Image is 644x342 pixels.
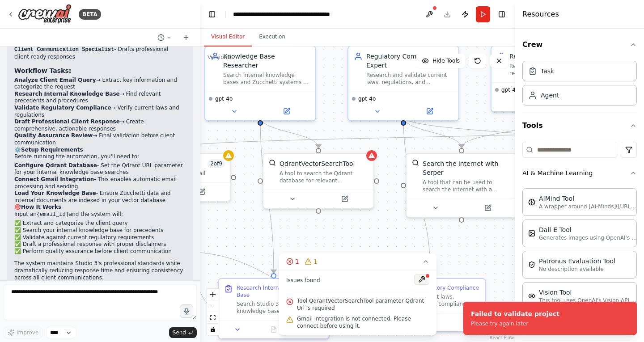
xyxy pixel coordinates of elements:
[366,52,453,70] div: Regulatory Compliance Expert
[14,241,186,248] li: ✅ Draft a professional response with proper disclaimers
[539,257,615,266] div: Patronus Evaluation Tool
[252,28,292,46] button: Execution
[509,52,596,61] div: Response Quality Validator
[169,327,197,338] button: Send
[522,57,637,113] div: Crew
[14,260,186,281] p: The system maintains Studio 3's professional standards while dramatically reducing response time ...
[179,32,193,43] button: Start a new chat
[218,278,330,339] div: Research Internal Knowledge BaseSearch Studio 3's internal knowledge bases and Zucchetti systems ...
[269,159,276,166] img: QdrantVectorSearchTool
[471,309,559,318] div: Failed to validate project
[14,153,186,160] p: Before running the automation, you'll need to:
[347,46,459,121] div: Regulatory Compliance ExpertResearch and validate current laws, regulations, and compliance requi...
[14,46,186,60] li: - Drafts professional client-ready responses
[522,113,637,138] button: Tools
[207,300,219,312] button: zoom out
[206,8,218,21] button: Hide left sidebar
[539,225,637,234] div: Dall-E Tool
[522,9,559,20] h4: Resources
[522,161,637,185] button: AI & Machine Learning
[451,317,482,328] button: Open in side panel
[207,289,219,300] button: zoom in
[18,4,72,24] img: Logo
[14,118,186,132] li: → Create comprehensive, actionable responses
[14,67,71,74] strong: Workflow Tasks:
[541,91,559,100] div: Agent
[256,117,278,273] g: Edge from 30cc3d0c-6daa-40da-805c-ca2d812db914 to 2d2bedd9-3c4c-44dc-b408-6e743b12ea81
[14,46,114,53] code: Client Communication Specialist
[319,194,370,204] button: Open in side panel
[233,10,334,19] nav: breadcrumb
[14,105,111,111] strong: Validate Regulatory Compliance
[17,329,38,336] span: Improve
[180,304,193,318] button: Click to speak your automation idea
[541,67,554,76] div: Task
[261,106,312,117] button: Open in side panel
[358,95,376,102] span: gpt-4o
[21,204,61,210] strong: How It Works
[14,227,186,234] li: ✅ Search your internal knowledge base for precedents
[14,91,186,105] li: → Find relevant precedents and procedures
[286,277,320,284] span: Issues found
[237,284,323,299] div: Research Internal Knowledge Base
[528,261,535,268] img: PatronusEvalTool
[263,153,374,209] div: QdrantVectorSearchToolQdrantVectorSearchToolA tool to search the Qdrant database for relevant inf...
[14,204,186,211] h2: 🎯
[279,253,436,270] button: 11
[14,162,186,176] li: - Set the Qdrant URL parameter for your internal knowledge base searches
[297,315,429,329] span: Gmail integration is not connected. Please connect before using it.
[207,312,219,324] button: fit view
[21,147,83,153] strong: Setup Requirements
[14,220,186,227] li: ✅ Extract and categorize the client query
[208,159,225,168] span: Number of enabled actions
[539,234,637,241] p: Generates images using OpenAI's Dall-E model.
[539,266,615,273] p: No description available
[255,324,293,335] button: No output available
[416,54,465,68] button: Hide Tools
[528,292,535,300] img: VisionTool
[14,132,186,146] li: → Final validation before client communication
[37,211,69,218] code: {email_id}
[432,57,460,64] span: Hide Tools
[522,185,637,317] div: AI & Machine Learning
[204,46,316,121] div: Knowledge Base ResearcherSearch internal knowledge bases and Zucchetti systems to find relevant p...
[393,293,480,308] div: Research current laws, regulations, and compliance requirements from authoritative sources that a...
[208,54,231,61] div: Version 1
[406,153,517,218] div: SerperDevToolSearch the internet with SerperA tool that can be used to search the internet with a...
[412,159,419,166] img: SerperDevTool
[280,159,355,168] div: QdrantVectorSearchTool
[366,72,453,86] div: Research and validate current laws, regulations, and compliance requirements related to {query_to...
[223,52,310,70] div: Knowledge Base Researcher
[14,91,120,97] strong: Research Internal Knowledge Base
[14,77,186,91] li: → Extract key information and categorize the request
[539,203,637,210] p: A wrapper around [AI-Minds]([URL][DOMAIN_NAME]). Useful for when you need answers to questions fr...
[237,300,323,315] div: Search Studio 3's internal knowledge bases and Zucchetti systems for relevant information related...
[204,28,252,46] button: Visual Editor
[539,288,637,297] div: Vision Tool
[176,186,227,197] button: Open in side panel
[14,77,96,83] strong: Analyze Client Email Query
[14,176,94,182] strong: Connect Gmail Integration
[14,190,96,196] strong: Load Your Knowledge Base
[154,32,175,43] button: Switch to previous chat
[207,324,219,335] button: toggle interactivity
[423,179,511,193] div: A tool that can be used to search the internet with a search_query. Supports different search typ...
[462,203,513,213] button: Open in side panel
[207,289,219,335] div: React Flow controls
[528,230,535,237] img: DallETool
[501,86,519,93] span: gpt-4o
[522,32,637,57] button: Crew
[314,257,318,266] span: 1
[14,176,186,190] li: - This enables automatic email processing and sending
[14,105,186,118] li: → Verify current laws and regulations
[297,297,429,312] span: Tool QdrantVectorSearchTool parameter Qdrant Url is required
[256,117,323,148] g: Edge from 30cc3d0c-6daa-40da-805c-ca2d812db914 to 24e03495-4a40-45ae-bd5d-c3ed6a0a68f2
[491,46,602,112] div: Response Quality ValidatorReview and validate drafted responses for accuracy, completeness, and c...
[528,198,535,206] img: AIMindTool
[295,257,299,266] span: 1
[14,132,93,139] strong: Quality Assurance Review
[14,248,186,255] li: ✅ Perform quality assurance before client communication
[14,118,120,125] strong: Draft Professional Client Response
[4,327,42,338] button: Improve
[215,95,233,102] span: gpt-4o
